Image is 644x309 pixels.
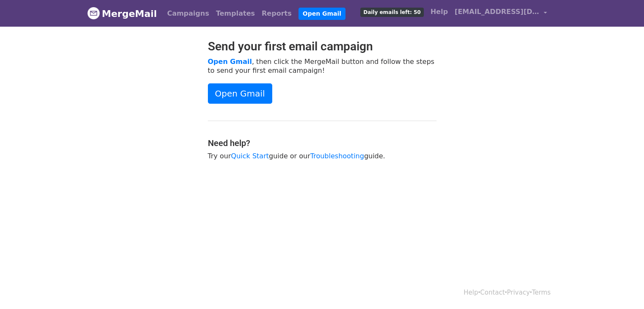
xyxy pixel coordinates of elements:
[464,289,478,296] a: Help
[87,5,157,22] a: MergeMail
[208,152,437,160] p: Try our guide or our guide.
[360,8,423,17] span: Daily emails left: 50
[480,289,505,296] a: Contact
[208,57,437,75] p: , then click the MergeMail button and follow the steps to send your first email campaign!
[427,3,451,20] a: Help
[455,7,539,17] span: [EMAIL_ADDRESS][DOMAIN_NAME]
[87,7,100,19] img: MergeMail logo
[164,5,213,22] a: Campaigns
[208,58,252,66] a: Open Gmail
[213,5,258,22] a: Templates
[357,3,427,20] a: Daily emails left: 50
[299,8,345,20] a: Open Gmail
[258,5,295,22] a: Reports
[310,152,364,160] a: Troubleshooting
[451,3,550,23] a: [EMAIL_ADDRESS][DOMAIN_NAME]
[231,152,269,160] a: Quick Start
[208,138,437,148] h4: Need help?
[507,289,530,296] a: Privacy
[208,39,437,54] h2: Send your first email campaign
[208,83,272,104] a: Open Gmail
[532,289,550,296] a: Terms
